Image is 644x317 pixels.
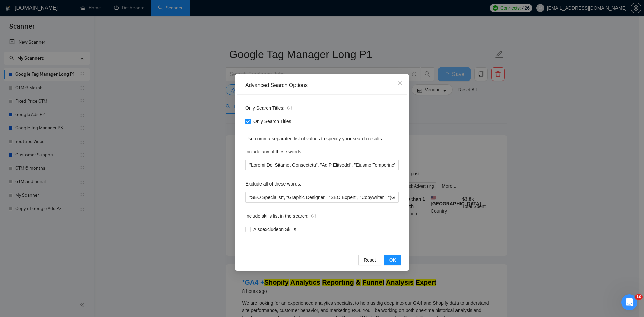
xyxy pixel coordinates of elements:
[245,135,399,142] div: Use comma-separated list of values to specify your search results.
[621,294,637,310] iframe: Intercom live chat
[245,104,292,112] span: Only Search Titles:
[311,214,316,218] span: info-circle
[251,226,299,233] span: Also exclude on Skills
[397,80,403,85] span: close
[358,255,381,265] button: Reset
[635,294,643,300] span: 10
[251,118,294,125] span: Only Search Titles
[384,255,401,265] button: OK
[287,106,292,110] span: info-circle
[245,146,302,157] label: Include any of these words:
[364,256,376,264] span: Reset
[245,212,316,220] span: Include skills list in the search:
[245,178,301,189] label: Exclude all of these words:
[391,74,409,92] button: Close
[245,82,399,89] div: Advanced Search Options
[389,256,396,264] span: OK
